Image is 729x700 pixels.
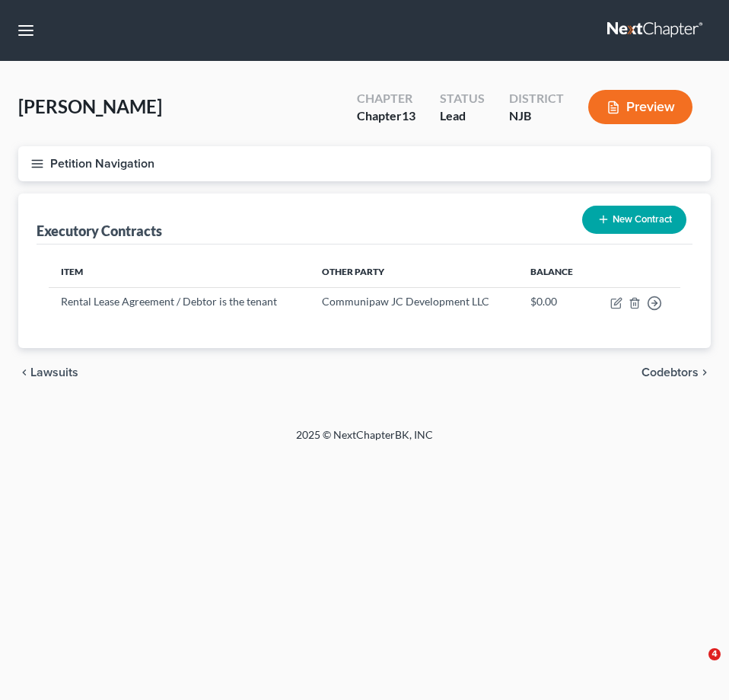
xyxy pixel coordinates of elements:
[18,95,162,117] span: [PERSON_NAME]
[582,206,686,234] button: New Contract
[518,257,591,287] th: Balance
[440,90,485,107] div: Status
[37,222,162,240] div: Executory Contracts
[440,107,485,125] div: Lead
[18,146,711,181] button: Petition Navigation
[677,648,714,685] iframe: Intercom live chat
[641,366,699,379] span: Codebtors
[91,427,638,455] div: 2025 © NextChapterBK, INC
[30,366,78,379] span: Lawsuits
[641,366,711,379] button: Codebtors chevron_right
[509,90,564,107] div: District
[509,107,564,125] div: NJB
[357,90,415,107] div: Chapter
[588,90,692,124] button: Preview
[699,366,711,379] i: chevron_right
[49,287,310,317] td: Rental Lease Agreement / Debtor is the tenant
[310,257,518,287] th: Other Party
[310,287,518,317] td: Communipaw JC Development LLC
[357,107,415,125] div: Chapter
[18,366,30,379] i: chevron_left
[708,648,721,660] span: 4
[518,287,591,317] td: $0.00
[18,366,78,379] button: chevron_left Lawsuits
[49,257,310,287] th: Item
[402,108,415,123] span: 13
